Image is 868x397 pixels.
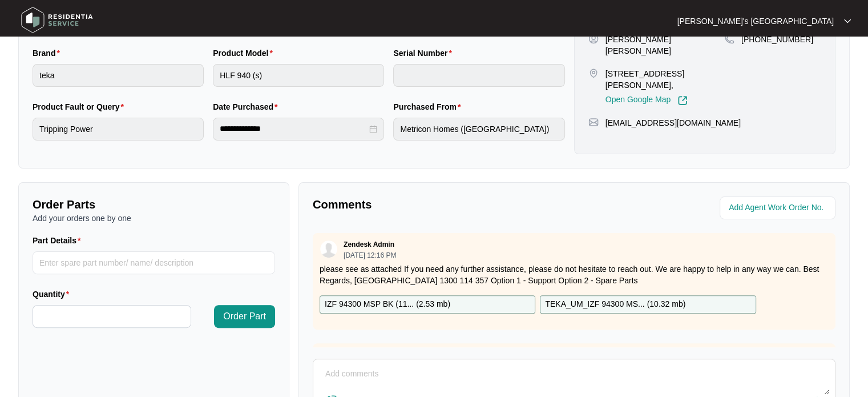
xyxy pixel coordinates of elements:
input: Purchased From [393,118,564,141]
p: [PHONE_NUMBER] [741,34,813,45]
img: residentia service logo [17,3,97,37]
input: Part Details [33,251,275,274]
p: [PERSON_NAME]'s [GEOGRAPHIC_DATA] [677,15,834,27]
label: Part Details [33,235,86,246]
p: IZF 94300 MSP BK (11... ( 2.53 mb ) [325,298,450,311]
p: [PERSON_NAME] [PERSON_NAME] [605,34,724,57]
label: Purchased From [393,101,465,113]
img: map-pin [588,117,599,127]
img: map-pin [588,68,599,78]
input: Product Fault or Query [33,118,204,141]
p: Add your orders one by one [33,212,275,224]
p: Order Parts [33,197,275,212]
input: Product Model [213,64,384,87]
label: Serial Number [393,47,456,59]
label: Brand [33,47,64,59]
label: Quantity [33,288,74,300]
p: [EMAIL_ADDRESS][DOMAIN_NAME] [605,117,741,129]
label: Product Fault or Query [33,101,128,113]
input: Brand [33,64,204,87]
p: TEKA_UM_IZF 94300 MS... ( 10.32 mb ) [545,298,685,311]
input: Add Agent Work Order No. [729,201,829,215]
p: Zendesk Admin [344,240,394,249]
img: user.svg [320,240,337,258]
label: Date Purchased [213,101,282,113]
input: Date Purchased [220,123,367,135]
img: Link-External [677,95,688,106]
input: Quantity [33,306,191,327]
button: Order Part [214,305,275,328]
label: Product Model [213,47,277,59]
a: Open Google Map [605,95,688,106]
img: dropdown arrow [844,18,851,24]
span: Order Part [223,310,266,323]
p: Comments [313,197,566,212]
p: [DATE] 12:16 PM [344,252,396,259]
p: please see as attached If you need any further assistance, please do not hesitate to reach out. W... [320,263,829,286]
p: [STREET_ADDRESS][PERSON_NAME], [605,68,724,91]
input: Serial Number [393,64,564,87]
